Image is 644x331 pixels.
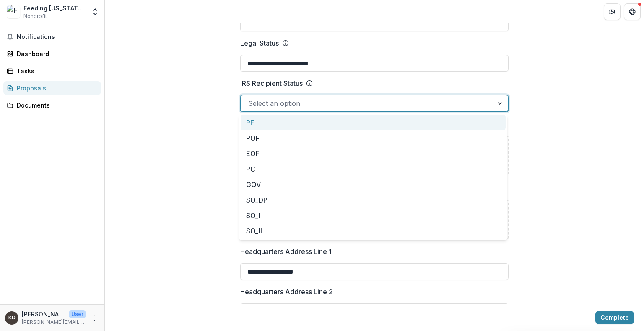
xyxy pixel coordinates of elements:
[241,161,506,177] div: PC
[17,101,94,110] div: Documents
[23,13,47,20] span: Nonprofit
[3,81,101,95] a: Proposals
[3,47,101,61] a: Dashboard
[17,84,94,92] div: Proposals
[241,239,506,254] div: SO_III_FI
[241,115,506,130] div: PF
[241,130,506,146] div: POF
[3,98,101,112] a: Documents
[3,64,101,78] a: Tasks
[241,223,506,239] div: SO_II
[240,78,303,88] p: IRS Recipient Status
[240,246,332,257] p: Headquarters Address Line 1
[595,311,634,324] button: Complete
[89,313,99,323] button: More
[3,30,101,44] button: Notifications
[22,318,86,326] p: [PERSON_NAME][EMAIL_ADDRESS][DOMAIN_NAME]
[241,208,506,223] div: SO_I
[23,4,86,13] div: Feeding [US_STATE] Inc
[239,115,507,240] div: Select options list
[17,49,94,58] div: Dashboard
[89,3,101,20] button: Open entity switcher
[240,287,333,297] p: Headquarters Address Line 2
[8,315,16,321] div: Katie Delaney
[240,38,279,48] p: Legal Status
[17,67,94,75] div: Tasks
[624,3,641,20] button: Get Help
[241,192,506,208] div: SO_DP
[241,177,506,192] div: GOV
[241,146,506,161] div: EOF
[7,5,20,18] img: Feeding Florida Inc
[22,310,65,318] p: [PERSON_NAME]
[17,33,98,41] span: Notifications
[604,3,621,20] button: Partners
[69,310,86,318] p: User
